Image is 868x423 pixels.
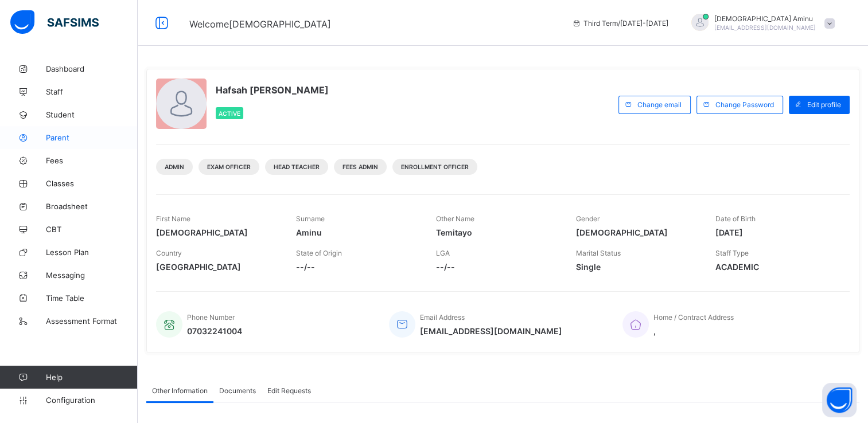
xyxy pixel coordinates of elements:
[822,383,857,417] button: Open asap
[436,214,474,223] span: Other Name
[46,87,138,96] span: Staff
[46,202,138,211] span: Broadsheet
[46,316,138,326] span: Assessment Format
[653,326,734,336] span: ,
[420,313,465,322] span: Email Address
[156,228,279,237] span: [DEMOGRAPHIC_DATA]
[575,249,620,257] span: Marital Status
[296,214,325,223] span: Surname
[436,249,450,257] span: LGA
[156,249,182,257] span: Country
[46,225,138,234] span: CBT
[572,19,668,28] span: session/term information
[715,249,749,257] span: Staff Type
[653,313,734,322] span: Home / Contract Address
[715,228,838,237] span: [DATE]
[715,100,774,109] span: Change Password
[715,214,756,223] span: Date of Birth
[680,14,840,33] div: HafsahAminu
[46,271,138,280] span: Messaging
[207,163,251,170] span: Exam Officer
[46,64,138,73] span: Dashboard
[187,313,235,322] span: Phone Number
[296,228,419,237] span: Aminu
[46,156,138,165] span: Fees
[156,214,190,223] span: First Name
[189,18,331,30] span: Welcome [DEMOGRAPHIC_DATA]
[401,163,469,170] span: Enrollment Officer
[156,262,279,272] span: [GEOGRAPHIC_DATA]
[267,386,311,395] span: Edit Requests
[152,386,208,395] span: Other Information
[274,163,320,170] span: Head Teacher
[187,326,242,336] span: 07032241004
[46,293,138,303] span: Time Table
[46,110,138,119] span: Student
[219,110,240,117] span: Active
[575,262,698,272] span: Single
[420,326,562,336] span: [EMAIL_ADDRESS][DOMAIN_NAME]
[715,262,838,272] span: ACADEMIC
[46,133,138,142] span: Parent
[575,228,698,237] span: [DEMOGRAPHIC_DATA]
[216,84,329,96] span: Hafsah [PERSON_NAME]
[10,10,99,34] img: safsims
[219,386,256,395] span: Documents
[436,262,559,272] span: --/--
[714,24,816,31] span: [EMAIL_ADDRESS][DOMAIN_NAME]
[342,163,378,170] span: Fees Admin
[807,100,841,109] span: Edit profile
[165,163,184,170] span: Admin
[46,373,137,382] span: Help
[46,395,137,405] span: Configuration
[714,14,816,23] span: [DEMOGRAPHIC_DATA] Aminu
[296,249,342,257] span: State of Origin
[46,248,138,257] span: Lesson Plan
[296,262,419,272] span: --/--
[575,214,599,223] span: Gender
[46,179,138,188] span: Classes
[436,228,559,237] span: Temitayo
[637,100,682,109] span: Change email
